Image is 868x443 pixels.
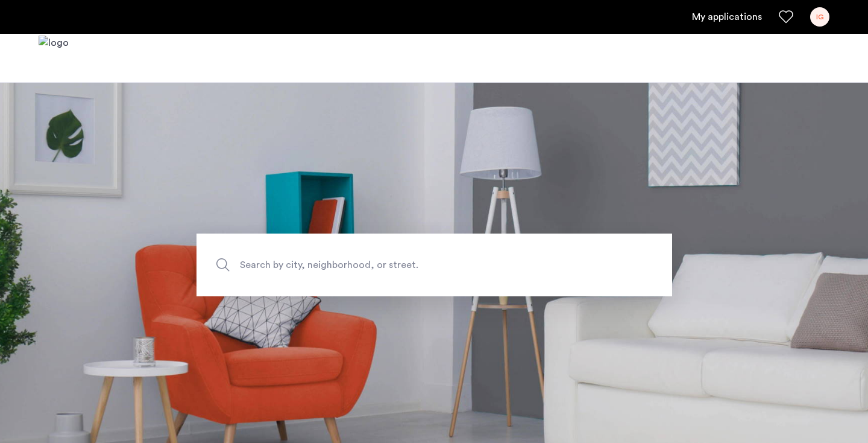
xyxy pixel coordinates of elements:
input: Apartment Search [197,234,672,296]
img: logo [39,36,69,81]
iframe: chat widget [817,395,856,431]
div: IG [810,7,829,27]
a: Cazamio logo [39,36,69,81]
a: My application [692,10,762,24]
span: Search by city, neighborhood, or street. [240,257,573,273]
a: Favorites [779,10,793,24]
